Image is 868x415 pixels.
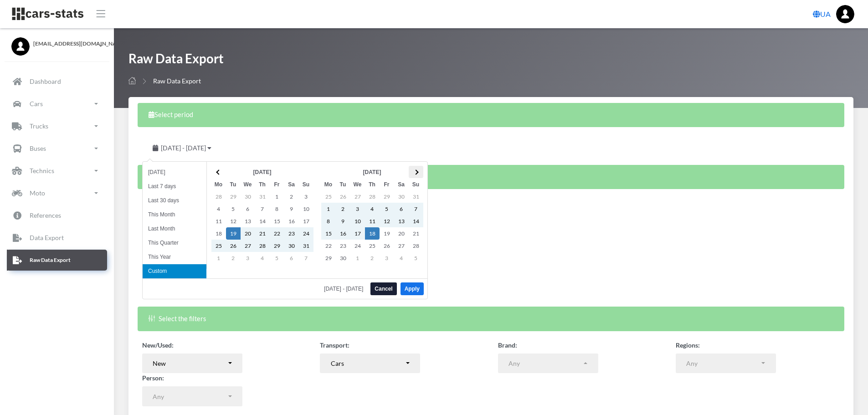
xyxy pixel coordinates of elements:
td: 31 [299,240,313,252]
th: Tu [226,178,241,190]
a: Buses [7,138,107,159]
td: 24 [299,227,313,240]
td: 14 [255,215,270,227]
td: 2 [284,190,299,203]
li: Last 7 days [143,179,206,194]
p: Technics [30,165,54,176]
p: Dashboard [30,76,61,87]
button: Any [498,354,598,374]
div: Select period [138,103,844,127]
td: 14 [409,215,423,227]
td: 22 [270,227,284,240]
p: Buses [30,143,46,154]
td: 25 [211,240,226,252]
td: 3 [241,252,255,264]
td: 28 [365,190,380,203]
td: 10 [299,203,313,215]
a: Raw Data Export [7,250,107,271]
td: 15 [270,215,284,227]
td: 26 [226,240,241,252]
th: Fr [270,178,284,190]
td: 13 [394,215,409,227]
td: 26 [336,190,350,203]
td: 29 [270,240,284,252]
li: Last Month [143,222,206,236]
li: This Month [143,208,206,222]
td: 16 [336,227,350,240]
li: Last 30 days [143,194,206,208]
p: References [30,210,61,221]
div: Any [508,359,582,368]
span: [DATE] - [DATE] [324,286,367,292]
td: 30 [241,190,255,203]
td: 28 [409,240,423,252]
td: 13 [241,215,255,227]
td: 17 [350,227,365,240]
td: 4 [394,252,409,264]
li: This Quarter [143,236,206,250]
td: 3 [299,190,313,203]
td: 9 [284,203,299,215]
td: 25 [321,190,336,203]
td: 16 [284,215,299,227]
td: 2 [226,252,241,264]
button: Any [142,386,242,406]
a: [EMAIL_ADDRESS][DOMAIN_NAME] [11,37,103,48]
td: 3 [380,252,394,264]
div: Any [153,392,226,401]
td: 1 [211,252,226,264]
td: 3 [350,203,365,215]
td: 8 [321,215,336,227]
td: 19 [380,227,394,240]
button: Cancel [370,282,396,295]
th: Mo [211,178,226,190]
td: 25 [365,240,380,252]
button: New [142,354,242,374]
a: Trucks [7,116,107,137]
td: 28 [211,190,226,203]
td: 18 [365,227,380,240]
td: 6 [394,203,409,215]
th: Th [255,178,270,190]
p: Trucks [30,120,48,132]
label: Person: [142,373,164,383]
a: UA [809,5,834,23]
td: 21 [409,227,423,240]
p: Data Export [30,232,64,243]
img: ... [836,5,854,23]
td: 2 [365,252,380,264]
a: Technics [7,160,107,181]
td: 19 [226,227,241,240]
div: Any [686,359,760,368]
li: [DATE] [143,165,206,179]
button: Apply [401,282,424,295]
td: 11 [211,215,226,227]
td: 7 [255,203,270,215]
td: 20 [241,227,255,240]
p: Moto [30,187,45,199]
td: 31 [255,190,270,203]
td: 1 [350,252,365,264]
th: Mo [321,178,336,190]
td: 26 [380,240,394,252]
td: 21 [255,227,270,240]
button: Any [676,354,776,374]
td: 23 [336,240,350,252]
label: Brand: [498,340,517,350]
li: Custom [143,264,206,278]
td: 4 [255,252,270,264]
div: New [153,359,226,368]
td: 18 [211,227,226,240]
td: 5 [380,203,394,215]
td: 6 [241,203,255,215]
td: 28 [255,240,270,252]
th: Su [409,178,423,190]
td: 9 [336,215,350,227]
label: Regions: [676,340,700,350]
span: [EMAIL_ADDRESS][DOMAIN_NAME] [33,40,103,48]
span: [DATE] - [DATE] [161,144,206,152]
td: 4 [365,203,380,215]
div: Select the filters [138,307,844,331]
td: 2 [336,203,350,215]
